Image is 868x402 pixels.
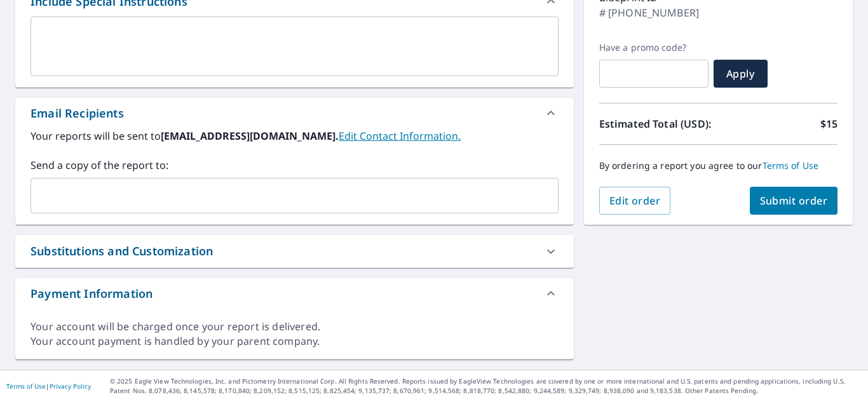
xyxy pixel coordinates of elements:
div: Substitutions and Customization [15,235,574,267]
span: Submit order [760,194,828,208]
a: Terms of Use [6,382,46,391]
p: # [PHONE_NUMBER] [599,5,699,20]
a: Terms of Use [763,159,819,171]
div: Email Recipients [15,98,574,128]
div: Substitutions and Customization [31,243,213,260]
p: © 2025 Eagle View Technologies, Inc. and Pictometry International Corp. All Rights Reserved. Repo... [110,377,862,396]
div: Your account will be charged once your report is delivered. [31,319,559,334]
button: Apply [714,60,768,88]
label: Send a copy of the report to: [31,157,559,173]
p: By ordering a report you agree to our [599,160,837,171]
button: Submit order [750,187,838,215]
div: Payment Information [15,278,574,309]
div: Payment Information [31,285,153,302]
span: Edit order [609,194,661,208]
p: $15 [820,116,837,131]
div: Your account payment is handled by your parent company. [31,334,559,349]
a: EditContactInfo [339,129,461,143]
label: Have a promo code? [599,42,709,53]
div: Email Recipients [31,105,124,122]
b: [EMAIL_ADDRESS][DOMAIN_NAME]. [161,129,339,143]
p: | [6,382,91,390]
p: Estimated Total (USD): [599,116,719,131]
label: Your reports will be sent to [31,128,559,144]
a: Privacy Policy [50,382,91,391]
button: Edit order [599,187,671,215]
span: Apply [724,67,757,81]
